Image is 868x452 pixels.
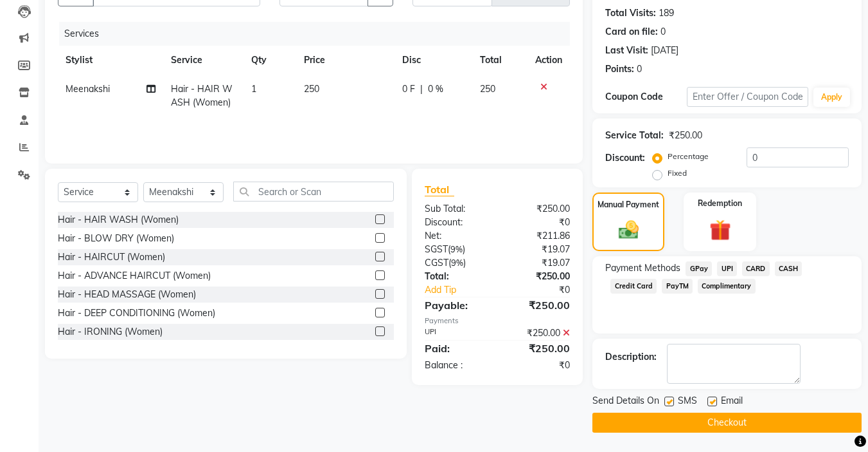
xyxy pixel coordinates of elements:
label: Fixed [668,167,687,179]
div: [DATE] [651,44,678,57]
div: ( ) [415,256,497,270]
div: UPI [415,326,497,340]
span: 250 [304,83,319,95]
span: Complimentary [698,279,756,294]
label: Redemption [698,198,742,209]
div: Sub Total: [415,202,497,216]
div: ₹0 [497,216,580,229]
div: Service Total: [605,129,664,142]
span: Credit Card [610,279,657,294]
div: ₹0 [497,359,580,372]
th: Qty [244,46,297,75]
div: Services [59,22,580,46]
span: CARD [742,261,770,276]
span: Payment Methods [605,261,680,275]
div: Coupon Code [605,90,686,104]
th: Stylist [58,46,163,75]
input: Search or Scan [233,182,394,202]
label: Percentage [668,151,709,162]
span: PayTM [662,279,693,294]
div: Hair - ADVANCE HAIRCUT (Women) [58,269,211,283]
th: Price [296,46,394,75]
th: Total [472,46,527,75]
span: UPI [717,261,737,276]
div: ₹250.00 [497,270,580,283]
span: GPay [686,261,712,276]
div: Balance : [415,359,497,372]
th: Action [527,46,570,75]
div: Points: [605,62,634,76]
span: Hair - HAIR WASH (Women) [171,83,233,108]
div: ₹19.07 [497,243,580,256]
span: 9% [450,244,463,254]
span: | [420,82,423,96]
div: ₹19.07 [497,256,580,270]
span: SMS [678,394,697,410]
span: 0 % [428,82,443,96]
th: Disc [394,46,472,75]
div: ₹250.00 [497,341,580,356]
button: Apply [813,88,850,107]
img: _cash.svg [612,218,645,241]
div: Discount: [415,216,497,229]
div: ₹250.00 [497,297,580,313]
span: Total [425,183,454,196]
span: Meenakshi [66,83,110,95]
div: Hair - DEEP CONDITIONING (Women) [58,306,215,320]
span: Send Details On [592,394,659,410]
div: Card on file: [605,25,658,39]
div: Hair - HAIR WASH (Women) [58,213,179,227]
div: Hair - HEAD MASSAGE (Women) [58,288,196,301]
div: ₹250.00 [669,129,702,142]
div: 0 [637,62,642,76]
img: _gift.svg [703,217,738,243]
a: Add Tip [415,283,511,297]
span: SGST [425,243,448,255]
div: Total: [415,270,497,283]
span: 1 [251,83,256,95]
div: ₹0 [511,283,580,297]
div: Payable: [415,297,497,313]
input: Enter Offer / Coupon Code [687,87,808,107]
div: Payments [425,315,570,326]
span: CGST [425,257,448,268]
label: Manual Payment [598,199,659,211]
div: Paid: [415,341,497,356]
span: 250 [480,83,495,95]
button: Checkout [592,413,862,433]
span: CASH [775,261,802,276]
div: Discount: [605,151,645,165]
div: 0 [660,25,666,39]
span: Email [721,394,743,410]
div: ( ) [415,243,497,256]
span: 9% [451,258,463,268]
div: Hair - BLOW DRY (Women) [58,232,174,245]
div: ₹250.00 [497,326,580,340]
div: Hair - HAIRCUT (Women) [58,250,165,264]
div: ₹250.00 [497,202,580,216]
div: ₹211.86 [497,229,580,243]
div: Description: [605,350,657,364]
div: 189 [659,6,674,20]
div: Hair - IRONING (Women) [58,325,163,339]
div: Total Visits: [605,6,656,20]
th: Service [163,46,243,75]
div: Last Visit: [605,44,648,57]
span: 0 F [402,82,415,96]
div: Net: [415,229,497,243]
